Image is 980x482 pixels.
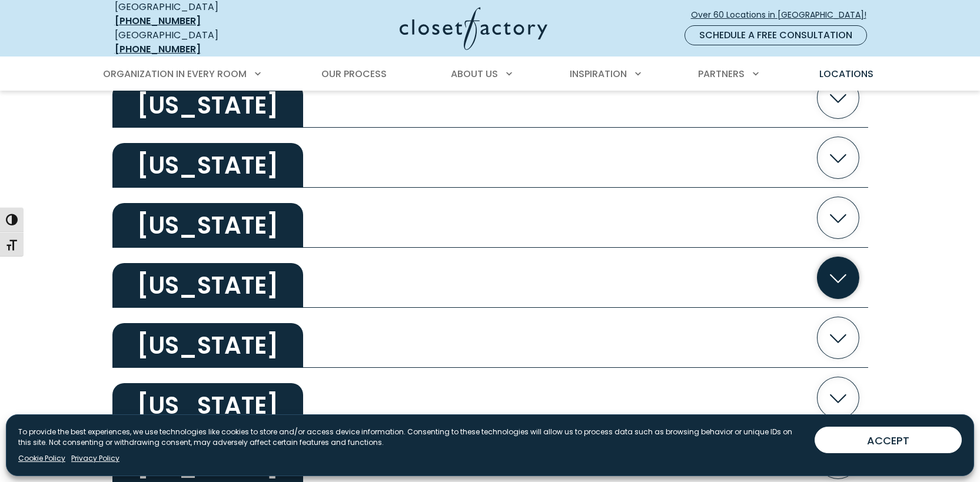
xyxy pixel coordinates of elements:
[685,25,867,45] a: Schedule a Free Consultation
[112,383,303,428] h2: [US_STATE]
[112,248,868,308] button: [US_STATE]
[112,203,303,248] h2: [US_STATE]
[570,67,627,81] span: Inspiration
[71,453,119,464] a: Privacy Policy
[112,83,303,128] h2: [US_STATE]
[815,427,962,453] button: ACCEPT
[112,128,868,188] button: [US_STATE]
[112,323,303,368] h2: [US_STATE]
[115,42,201,56] a: [PHONE_NUMBER]
[400,7,547,50] img: Closet Factory Logo
[112,188,868,248] button: [US_STATE]
[112,68,868,128] button: [US_STATE]
[115,14,201,28] a: [PHONE_NUMBER]
[451,67,498,81] span: About Us
[18,427,805,448] p: To provide the best experiences, we use technologies like cookies to store and/or access device i...
[698,67,745,81] span: Partners
[690,5,876,25] a: Over 60 Locations in [GEOGRAPHIC_DATA]!
[112,143,303,188] h2: [US_STATE]
[112,263,303,308] h2: [US_STATE]
[819,67,873,81] span: Locations
[112,368,868,428] button: [US_STATE]
[691,9,876,21] span: Over 60 Locations in [GEOGRAPHIC_DATA]!
[95,58,886,91] nav: Primary Menu
[103,67,247,81] span: Organization in Every Room
[112,308,868,368] button: [US_STATE]
[115,28,285,56] div: [GEOGRAPHIC_DATA]
[18,453,65,464] a: Cookie Policy
[321,67,387,81] span: Our Process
